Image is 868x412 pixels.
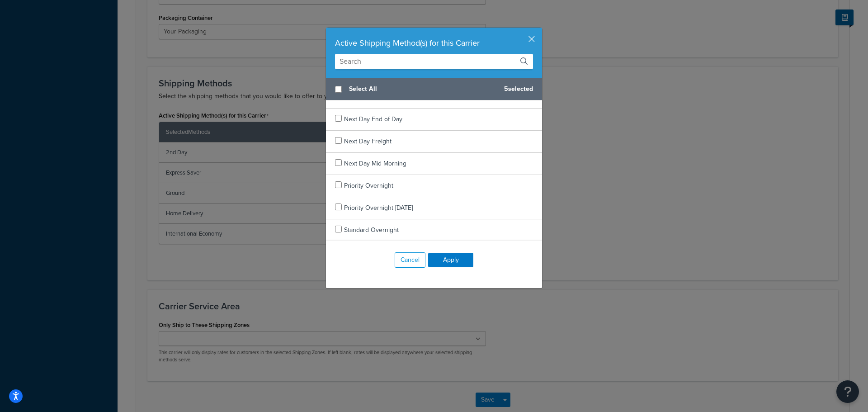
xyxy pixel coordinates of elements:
[344,225,399,235] span: Standard Overnight
[344,137,392,146] span: Next Day Freight
[344,203,413,213] span: Priority Overnight [DATE]
[344,181,393,190] span: Priority Overnight
[335,54,533,69] input: Search
[349,83,497,95] span: Select All
[344,159,406,168] span: Next Day Mid Morning
[335,37,533,49] div: Active Shipping Method(s) for this Carrier
[428,253,473,267] button: Apply
[326,78,542,100] div: 5 selected
[395,252,425,268] button: Cancel
[344,114,402,124] span: Next Day End of Day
